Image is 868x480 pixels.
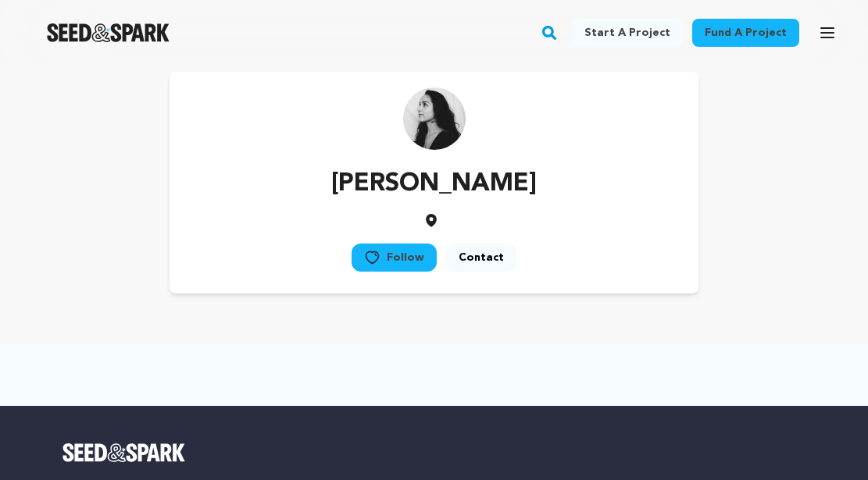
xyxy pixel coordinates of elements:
p: [PERSON_NAME] [331,165,537,203]
a: Seed&Spark Homepage [47,23,170,42]
a: Seed&Spark Homepage [63,443,805,462]
a: Fund a project [692,19,799,47]
a: Start a project [572,19,683,47]
img: Seed&Spark Logo Dark Mode [47,23,170,42]
img: Seed&Spark Logo [63,443,185,462]
a: Contact [446,244,516,272]
a: Follow [352,244,437,272]
img: https://seedandspark-static.s3.us-east-2.amazonaws.com/images/User/002/047/686/medium/c65b91481b3... [403,87,466,150]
